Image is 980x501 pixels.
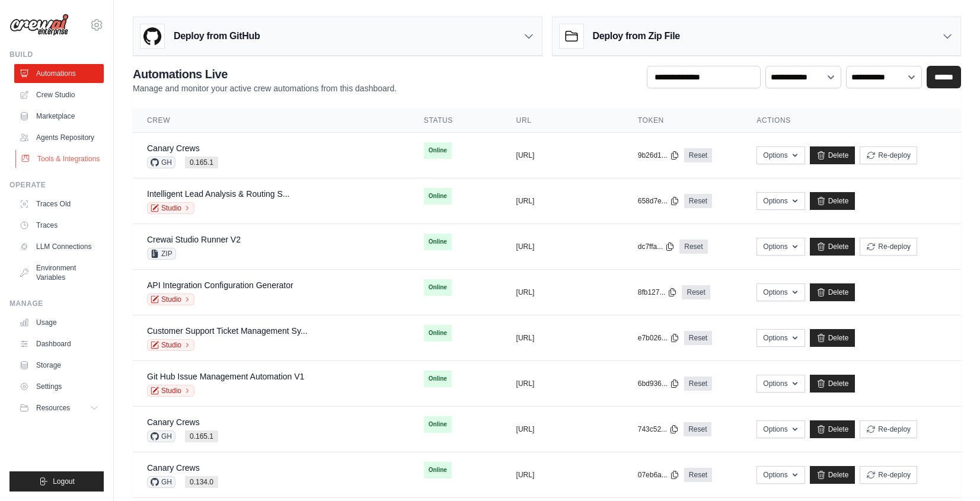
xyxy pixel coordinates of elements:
[810,420,855,438] a: Delete
[14,377,104,396] a: Settings
[756,238,805,256] button: Options
[147,339,194,351] a: Studio
[14,128,104,147] a: Agents Repository
[147,293,194,305] a: Studio
[147,235,241,244] a: Crewai Studio Runner V2
[756,283,805,301] button: Options
[638,151,679,160] button: 9b26d1...
[185,430,218,442] span: 0.165.1
[424,371,452,387] span: Online
[147,202,194,214] a: Studio
[638,288,678,297] button: 8fb127...
[593,29,680,43] h3: Deploy from Zip File
[810,192,855,210] a: Delete
[147,463,200,473] a: Canary Crews
[810,329,855,347] a: Delete
[810,466,855,484] a: Delete
[424,142,452,159] span: Online
[424,279,452,296] span: Online
[147,476,175,488] span: GH
[860,466,917,484] button: Re-deploy
[638,379,679,388] button: 6bd936...
[14,85,104,104] a: Crew Studio
[14,194,104,213] a: Traces Old
[810,283,855,301] a: Delete
[742,109,961,133] th: Actions
[15,149,105,168] a: Tools & Integrations
[174,29,260,43] h3: Deploy from GitHub
[424,234,452,250] span: Online
[14,356,104,375] a: Storage
[684,422,711,436] a: Reset
[133,109,410,133] th: Crew
[14,107,104,126] a: Marketplace
[14,398,104,417] button: Resources
[14,237,104,256] a: LLM Connections
[14,334,104,353] a: Dashboard
[679,240,707,254] a: Reset
[684,376,712,391] a: Reset
[185,476,218,488] span: 0.134.0
[756,192,805,210] button: Options
[424,188,452,205] span: Online
[9,299,104,308] div: Manage
[424,416,452,433] span: Online
[14,259,104,287] a: Environment Variables
[756,420,805,438] button: Options
[36,403,70,413] span: Resources
[638,425,679,434] button: 743c52...
[147,430,175,442] span: GH
[424,462,452,478] span: Online
[14,64,104,83] a: Automations
[147,372,304,381] a: Git Hub Issue Management Automation V1
[756,466,805,484] button: Options
[410,109,502,133] th: Status
[860,420,917,438] button: Re-deploy
[810,375,855,392] a: Delete
[810,146,855,164] a: Delete
[9,471,104,492] button: Logout
[682,285,710,299] a: Reset
[147,385,194,397] a: Studio
[147,280,293,290] a: API Integration Configuration Generator
[14,313,104,332] a: Usage
[14,216,104,235] a: Traces
[624,109,743,133] th: Token
[147,157,175,168] span: GH
[147,417,200,427] a: Canary Crews
[9,180,104,190] div: Operate
[53,477,75,486] span: Logout
[147,326,308,336] a: Customer Support Ticket Management Sy...
[860,238,917,256] button: Re-deploy
[684,194,712,208] a: Reset
[9,50,104,59] div: Build
[638,242,675,251] button: dc7ffa...
[9,14,69,36] img: Logo
[133,66,397,82] h2: Automations Live
[141,24,164,48] img: GitHub Logo
[147,189,289,199] a: Intelligent Lead Analysis & Routing S...
[147,248,176,260] span: ZIP
[756,146,805,164] button: Options
[638,333,679,343] button: e7b026...
[502,109,624,133] th: URL
[860,146,917,164] button: Re-deploy
[424,325,452,342] span: Online
[756,375,805,392] button: Options
[185,157,218,168] span: 0.165.1
[684,468,712,482] a: Reset
[756,329,805,347] button: Options
[638,470,679,480] button: 07eb6a...
[133,82,397,94] p: Manage and monitor your active crew automations from this dashboard.
[684,331,712,345] a: Reset
[810,238,855,256] a: Delete
[684,148,712,162] a: Reset
[638,196,679,206] button: 658d7e...
[147,143,200,153] a: Canary Crews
